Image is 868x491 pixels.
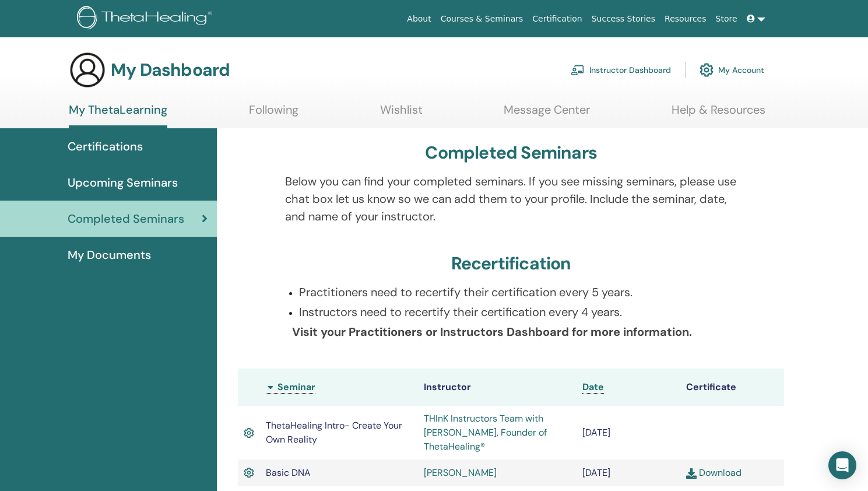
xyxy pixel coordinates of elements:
img: download.svg [686,468,697,479]
a: My Account [700,57,764,83]
img: Active Certificate [244,426,254,440]
h3: My Dashboard [111,59,230,80]
a: Store [711,8,742,30]
a: Resources [660,8,711,30]
th: Instructor [418,369,577,406]
a: THInK Instructors Team with [PERSON_NAME], Founder of ThetaHealing® [424,412,547,453]
a: Following [249,103,298,125]
h3: Completed Seminars [425,142,597,163]
div: Open Intercom Messenger [828,451,856,479]
a: About [402,8,435,30]
span: Completed Seminars [68,210,184,227]
a: Help & Resources [672,103,765,125]
a: My ThetaLearning [69,103,167,128]
td: [DATE] [577,460,680,486]
span: Certifications [68,138,143,155]
a: Courses & Seminars [436,8,528,30]
a: Success Stories [587,8,660,30]
span: Basic DNA [266,467,311,479]
b: Visit your Practitioners or Instructors Dashboard for more information. [292,324,692,339]
a: Download [686,467,742,479]
a: Certification [528,8,586,30]
th: Certificate [680,369,784,406]
span: My Documents [68,246,151,264]
span: Upcoming Seminars [68,174,178,191]
a: Date [582,381,604,394]
p: Below you can find your completed seminars. If you see missing seminars, please use chat box let ... [285,173,737,225]
p: Instructors need to recertify their certification every 4 years. [299,303,737,321]
span: ThetaHealing Intro- Create Your Own Reality [266,419,402,446]
img: cog.svg [700,60,714,80]
img: Active Certificate [244,465,254,480]
a: Message Center [504,103,590,125]
img: generic-user-icon.jpg [69,51,106,89]
a: Instructor Dashboard [571,57,671,83]
h3: Recertification [451,253,571,274]
p: Practitioners need to recertify their certification every 5 years. [299,283,737,301]
td: [DATE] [577,406,680,460]
a: Wishlist [380,103,423,125]
a: [PERSON_NAME] [424,467,497,479]
img: chalkboard-teacher.svg [571,65,585,75]
img: logo.png [77,6,216,32]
